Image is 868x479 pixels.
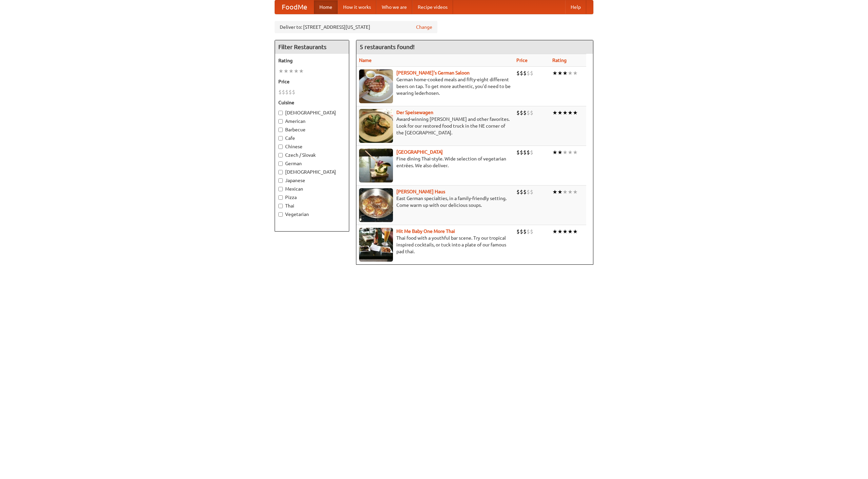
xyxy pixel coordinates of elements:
li: ★ [557,228,563,235]
input: Thai [278,204,283,208]
li: $ [278,88,282,96]
li: ★ [299,67,304,75]
li: $ [516,228,520,235]
li: ★ [557,149,563,156]
img: kohlhaus.jpg [359,188,393,222]
img: esthers.jpg [359,69,393,103]
li: $ [292,88,295,96]
li: $ [523,109,527,116]
li: ★ [557,69,563,77]
li: ★ [573,149,578,156]
li: ★ [563,69,568,77]
li: ★ [563,149,568,156]
li: $ [530,149,533,156]
p: Thai food with a youthful bar scene. Try our tropical inspired cocktails, or tuck into a plate of... [359,235,511,255]
input: Vegetarian [278,212,283,217]
p: East German specialties, in a family-friendly setting. Come warm up with our delicious soups. [359,195,511,209]
a: Who we are [376,0,412,14]
a: Change [416,24,432,30]
a: Der Speisewagen [396,110,433,115]
input: Barbecue [278,128,283,132]
li: $ [285,88,289,96]
a: FoodMe [275,0,314,14]
li: ★ [568,149,573,156]
li: $ [520,228,523,235]
li: $ [289,88,292,96]
input: Czech / Slovak [278,153,283,157]
li: ★ [568,188,573,196]
label: German [278,160,346,167]
li: $ [282,88,285,96]
li: $ [516,69,520,77]
label: American [278,118,346,125]
input: Japanese [278,178,283,183]
p: Fine dining Thai-style. Wide selection of vegetarian entrées. We also deliver. [359,155,511,169]
img: speisewagen.jpg [359,109,393,143]
li: ★ [573,228,578,235]
li: $ [527,149,530,156]
a: Rating [552,58,567,63]
li: ★ [552,149,557,156]
li: $ [516,109,520,116]
li: ★ [568,109,573,116]
li: ★ [557,188,563,196]
b: [GEOGRAPHIC_DATA] [396,149,443,155]
li: $ [523,69,527,77]
li: ★ [294,67,299,75]
p: Award-winning [PERSON_NAME] and other favorites. Look for our restored food truck in the NE corne... [359,116,511,136]
a: Help [565,0,586,14]
li: $ [530,188,533,196]
h5: Cuisine [278,99,346,106]
li: ★ [563,228,568,235]
li: $ [520,188,523,196]
input: American [278,119,283,124]
li: ★ [283,67,289,75]
label: Vegetarian [278,211,346,218]
a: [PERSON_NAME] Haus [396,189,445,194]
h5: Rating [278,57,346,64]
label: Barbecue [278,126,346,133]
label: Chinese [278,143,346,150]
a: Recipe videos [412,0,453,14]
li: $ [527,188,530,196]
img: satay.jpg [359,149,393,182]
a: Name [359,58,372,63]
li: $ [520,149,523,156]
input: [DEMOGRAPHIC_DATA] [278,170,283,174]
a: Price [516,58,528,63]
a: Home [314,0,338,14]
p: German home-cooked meals and fifty-eight different beers on tap. To get more authentic, you'd nee... [359,76,511,96]
div: Deliver to: [STREET_ADDRESS][US_STATE] [275,21,437,33]
a: Hit Me Baby One More Thai [396,228,455,234]
h4: Filter Restaurants [275,40,349,54]
label: [DEMOGRAPHIC_DATA] [278,109,346,116]
label: Japanese [278,177,346,184]
li: $ [530,228,533,235]
ng-pluralize: 5 restaurants found! [360,44,415,50]
li: $ [527,228,530,235]
li: $ [523,228,527,235]
li: $ [516,188,520,196]
label: Mexican [278,186,346,192]
label: Czech / Slovak [278,152,346,158]
li: $ [520,69,523,77]
a: How it works [338,0,376,14]
li: $ [520,109,523,116]
a: [PERSON_NAME]'s German Saloon [396,70,470,75]
input: Chinese [278,145,283,149]
li: ★ [573,188,578,196]
label: Pizza [278,194,346,201]
input: Cafe [278,136,283,140]
input: [DEMOGRAPHIC_DATA] [278,111,283,115]
li: $ [527,109,530,116]
li: $ [527,69,530,77]
li: $ [530,109,533,116]
li: ★ [278,67,283,75]
input: Pizza [278,195,283,200]
li: ★ [289,67,294,75]
li: ★ [552,69,557,77]
li: ★ [573,69,578,77]
li: ★ [552,228,557,235]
